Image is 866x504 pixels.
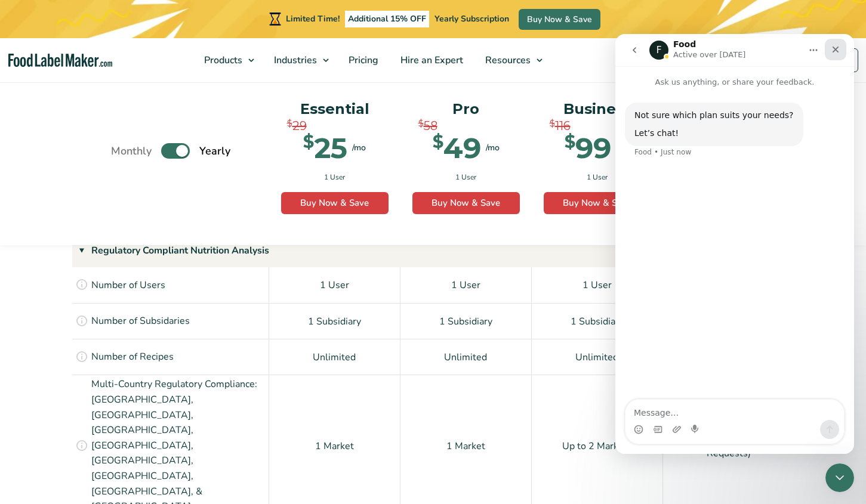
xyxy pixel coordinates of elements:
a: Buy Now & Save [281,192,389,215]
label: Toggle [161,144,190,159]
div: 1 User [269,267,400,303]
span: /mo [486,142,500,154]
div: 99 [565,134,611,162]
span: Yearly Subscription [434,13,509,24]
div: 1 Subsidiary [532,303,663,339]
span: Additional 15% OFF [345,11,429,27]
span: 58 [424,117,437,135]
span: $ [303,134,314,151]
span: $ [433,134,443,151]
div: Unlimited [400,339,532,375]
span: Industries [270,54,318,67]
span: $ [287,117,292,131]
p: Number of Users [91,278,165,293]
div: 1 User [400,267,532,303]
a: Industries [263,38,335,82]
a: Hire an Expert [390,38,471,82]
a: Buy Now & Save [544,192,651,215]
a: Products [193,38,260,82]
p: Number of Recipes [91,350,174,365]
p: Pro [412,98,520,120]
span: 116 [555,117,571,135]
span: Monthly [111,143,152,159]
a: Buy Now & Save [412,192,520,215]
span: Products [201,54,244,67]
span: Yearly [199,143,230,159]
span: 1 User [455,172,476,183]
div: Unlimited [269,339,400,375]
div: 1 User [532,267,663,303]
span: $ [550,117,555,131]
a: Buy Now & Save [519,9,600,30]
div: Unlimited [532,339,663,375]
div: Regulatory Compliant Nutrition Analysis [72,234,794,267]
iframe: Intercom live chat [615,34,854,454]
span: 29 [292,117,307,135]
div: 49 [433,134,481,162]
p: Number of Subsidaries [91,314,190,329]
span: $ [418,117,424,131]
span: $ [565,134,575,151]
span: 1 User [324,172,345,183]
span: Resources [482,54,532,67]
iframe: Intercom live chat [825,463,854,492]
a: Food Label Maker homepage [8,54,112,67]
span: Pricing [345,54,380,67]
a: Resources [474,38,548,82]
div: 1 Subsidiary [400,303,532,339]
span: 1 User [587,172,608,183]
div: 1 Subsidiary [269,303,400,339]
p: Business [544,98,651,120]
span: /mo [352,142,366,154]
p: Essential [281,98,389,120]
div: 25 [303,134,347,162]
span: Hire an Expert [397,54,464,67]
a: Pricing [338,38,387,82]
span: Limited Time! [286,13,340,24]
